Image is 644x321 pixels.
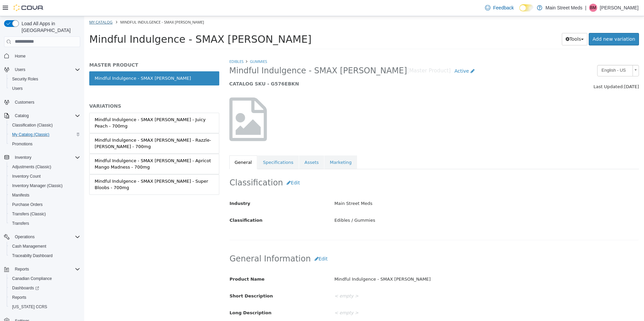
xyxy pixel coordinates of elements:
span: Purchase Orders [9,201,80,209]
button: Users [12,66,28,74]
button: Users [7,84,83,93]
button: Cash Management [7,242,83,251]
span: Security Roles [9,75,80,83]
span: Users [9,84,80,93]
span: Industry [146,185,166,190]
span: Home [12,52,80,60]
button: Transfers (Classic) [7,209,83,219]
span: Manifests [9,191,80,199]
span: Cash Management [9,242,80,250]
button: Edit [199,160,219,173]
button: Reports [12,265,32,273]
span: Inventory Manager (Classic) [12,183,63,188]
span: Inventory Manager (Classic) [9,182,80,190]
span: Transfers (Classic) [12,211,46,217]
a: Manifests [9,191,32,199]
button: Edit [227,237,247,249]
span: Promotions [12,141,33,147]
button: Traceabilty Dashboard [7,251,83,260]
span: Active [370,52,385,58]
div: Mindful Indulgence - SMAX [PERSON_NAME] - Super Bloobs - 700mg [10,162,130,175]
span: Adjustments (Classic) [9,163,80,171]
a: Customers [12,98,37,106]
span: Dashboards [12,285,39,291]
input: Dark Mode [519,4,534,11]
button: Home [1,51,83,61]
a: Edibles [145,43,159,48]
span: Catalog [15,113,29,118]
span: Classification [146,202,179,207]
span: Reports [15,266,29,272]
span: Reports [9,293,80,301]
div: Mindful Indulgence - SMAX [PERSON_NAME] [245,257,559,269]
button: Manifests [7,190,83,200]
span: Traceabilty Dashboard [12,253,53,258]
button: Purchase Orders [7,200,83,209]
span: Purchase Orders [12,202,43,207]
span: Manifests [12,192,29,198]
span: Classification (Classic) [12,122,53,128]
button: Reports [7,293,83,302]
a: Mindful Indulgence - SMAX [PERSON_NAME] [5,55,135,69]
button: Operations [1,232,83,242]
h2: Classification [146,160,555,173]
button: Adjustments (Classic) [7,162,83,172]
span: Transfers (Classic) [9,210,80,218]
button: Customers [1,97,83,107]
span: Users [12,66,80,74]
span: BM [590,4,596,12]
span: Operations [12,233,80,241]
a: Traceabilty Dashboard [9,252,55,260]
button: Transfers [7,219,83,228]
span: Inventory Count [12,174,41,179]
button: My Catalog (Classic) [7,130,83,139]
a: Marketing [240,139,273,153]
span: Customers [15,100,34,105]
img: Cova [13,4,44,11]
span: Mindful Indulgence - SMAX [PERSON_NAME] [145,49,323,60]
span: Transfers [12,221,29,226]
span: Reports [12,295,26,300]
span: Feedback [493,4,514,11]
span: Promotions [9,140,80,148]
a: General [145,139,173,153]
a: Canadian Compliance [9,275,55,283]
span: Traceabilty Dashboard [9,252,80,260]
button: Inventory [1,153,83,162]
a: My Catalog (Classic) [9,131,52,139]
a: Transfers (Classic) [9,210,49,218]
span: Canadian Compliance [9,275,80,283]
a: Purchase Orders [9,201,45,209]
div: < empty > [245,291,559,303]
span: Security Roles [12,76,38,82]
button: Reports [1,264,83,274]
a: Users [9,84,25,93]
a: Assets [215,139,240,153]
div: Edibles / Gummies [245,199,559,210]
div: Blake Martin [589,4,597,12]
button: Catalog [12,112,31,120]
span: Operations [15,234,35,240]
h5: MASTER PRODUCT [5,46,135,52]
h5: CATALOG SKU - G576EBKN [145,65,450,71]
a: Add new variation [505,17,555,29]
button: Canadian Compliance [7,274,83,283]
div: Mindful Indulgence - SMAX [PERSON_NAME] - Juicy Peach - 700mg [10,100,130,113]
button: Catalog [1,111,83,120]
span: Mindful Indulgence - SMAX [PERSON_NAME] [5,17,227,29]
span: Short Description [146,277,189,282]
h5: VARIATIONS [5,87,135,93]
span: Reports [12,265,80,273]
a: Adjustments (Classic) [9,163,54,171]
button: Inventory Count [7,172,83,181]
a: Home [12,52,28,60]
a: Inventory Manager (Classic) [9,182,65,190]
a: Transfers [9,219,32,227]
span: English - US [513,49,546,60]
a: English - US [513,49,555,60]
small: [Master Product] [323,52,367,58]
button: Classification (Classic) [7,120,83,130]
span: Load All Apps in [GEOGRAPHIC_DATA] [19,20,80,34]
span: Inventory [15,155,31,160]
